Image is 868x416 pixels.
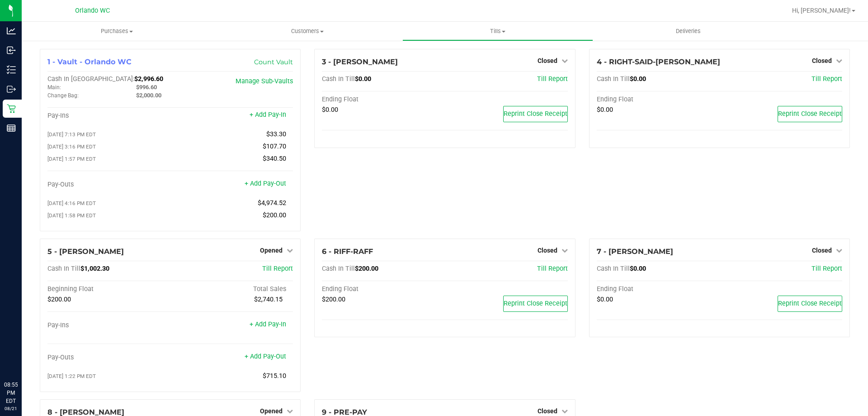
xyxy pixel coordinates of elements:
[597,57,720,66] span: 4 - RIGHT-SAID-[PERSON_NAME]
[812,247,832,254] span: Closed
[258,199,286,207] span: $4,974.52
[47,212,96,219] span: [DATE] 1:58 PM EDT
[597,285,720,293] div: Ending Float
[47,321,170,330] div: Pay-Ins
[266,130,286,138] span: $33.30
[537,75,568,83] a: Till Report
[47,92,79,99] span: Change Bag:
[503,296,568,312] button: Reprint Close Receipt
[778,110,842,118] span: Reprint Close Receipt
[136,84,157,91] span: $996.60
[260,407,283,415] span: Opened
[597,265,630,273] span: Cash In Till
[47,296,71,303] span: $200.00
[47,143,96,150] span: [DATE] 3:16 PM EDT
[597,75,630,83] span: Cash In Till
[355,265,378,273] span: $200.00
[4,405,18,412] p: 08/21
[597,96,720,104] div: Ending Float
[538,407,557,415] span: Closed
[504,300,567,307] span: Reprint Close Receipt
[250,320,286,328] a: + Add Pay-In
[263,372,286,380] span: $715.10
[322,106,338,114] span: $0.00
[811,75,842,83] a: Till Report
[236,77,293,85] a: Manage Sub-Vaults
[47,200,96,206] span: [DATE] 4:16 PM EDT
[402,22,593,41] a: Tills
[538,57,557,64] span: Closed
[7,46,16,55] inline-svg: Inbound
[80,265,109,273] span: $1,002.30
[597,296,613,303] span: $0.00
[47,181,170,189] div: Pay-Outs
[322,265,355,273] span: Cash In Till
[7,26,16,35] inline-svg: Analytics
[322,247,373,256] span: 6 - RIFF-RAFF
[47,131,96,138] span: [DATE] 7:13 PM EDT
[75,7,110,14] span: Orlando WC
[47,84,61,91] span: Main:
[47,285,170,293] div: Beginning Float
[812,57,832,64] span: Closed
[538,247,557,254] span: Closed
[9,344,36,371] iframe: Resource center
[7,124,16,133] inline-svg: Reports
[260,247,283,254] span: Opened
[597,106,613,114] span: $0.00
[322,285,445,293] div: Ending Float
[263,211,286,219] span: $200.00
[322,57,398,66] span: 3 - [PERSON_NAME]
[47,156,96,162] span: [DATE] 1:57 PM EDT
[212,27,402,35] span: Customers
[322,75,355,83] span: Cash In Till
[170,285,293,293] div: Total Sales
[254,296,283,303] span: $2,740.15
[355,75,371,83] span: $0.00
[7,85,16,94] inline-svg: Outbound
[630,75,646,83] span: $0.00
[47,75,134,83] span: Cash In [GEOGRAPHIC_DATA]:
[47,112,170,120] div: Pay-Ins
[134,75,163,83] span: $2,996.60
[503,106,568,122] button: Reprint Close Receipt
[597,247,673,256] span: 7 - [PERSON_NAME]
[47,247,124,256] span: 5 - [PERSON_NAME]
[504,110,567,118] span: Reprint Close Receipt
[250,111,286,119] a: + Add Pay-In
[22,22,212,41] a: Purchases
[778,300,842,307] span: Reprint Close Receipt
[403,27,592,35] span: Tills
[7,65,16,74] inline-svg: Inventory
[47,373,96,379] span: [DATE] 1:22 PM EDT
[262,265,293,273] a: Till Report
[593,22,783,41] a: Deliveries
[4,381,18,405] p: 08:55 PM EDT
[322,96,445,104] div: Ending Float
[7,104,16,113] inline-svg: Retail
[212,22,402,41] a: Customers
[811,265,842,273] a: Till Report
[47,265,80,273] span: Cash In Till
[245,180,286,187] a: + Add Pay-Out
[22,27,212,35] span: Purchases
[792,7,851,14] span: Hi, [PERSON_NAME]!
[778,296,842,312] button: Reprint Close Receipt
[630,265,646,273] span: $0.00
[664,27,713,35] span: Deliveries
[322,296,345,303] span: $200.00
[254,58,293,66] a: Count Vault
[263,155,286,163] span: $340.50
[263,143,286,150] span: $107.70
[245,353,286,360] a: + Add Pay-Out
[47,354,170,362] div: Pay-Outs
[537,265,568,273] a: Till Report
[136,92,161,99] span: $2,000.00
[778,106,842,122] button: Reprint Close Receipt
[47,57,132,66] span: 1 - Vault - Orlando WC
